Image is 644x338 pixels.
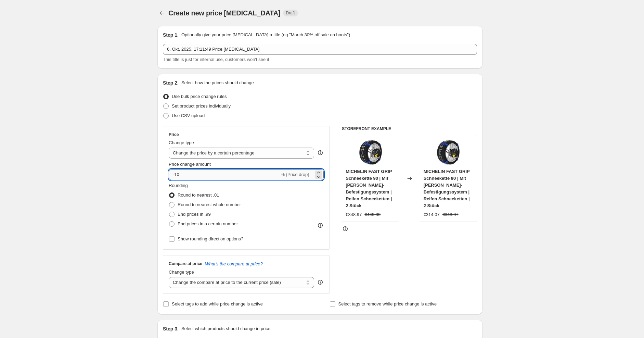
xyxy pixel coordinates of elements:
p: Optionally give your price [MEDICAL_DATA] a title (eg "March 30% off sale on boots") [181,32,350,38]
span: End prices in a certain number [178,221,238,226]
span: Change type [169,270,194,275]
h3: Compare at price [169,261,202,266]
span: Draft [286,10,295,16]
span: Create new price [MEDICAL_DATA] [168,9,281,17]
span: % (Price drop) [281,172,309,177]
span: Round to nearest whole number [178,202,241,207]
span: Use CSV upload [172,113,205,118]
span: Show rounding direction options? [178,236,243,241]
span: Rounding [169,183,188,188]
h3: Price [169,132,179,137]
div: €348.97 [346,211,362,218]
span: Set product prices individually [172,103,231,109]
span: This title is just for internal use, customers won't see it [163,57,269,62]
button: What's the compare at price? [205,261,263,266]
span: End prices in .99 [178,212,211,217]
img: 81b6DUctFnL_80x.jpg [357,139,384,166]
h2: Step 2. [163,79,179,86]
span: Change type [169,140,194,145]
h2: Step 3. [163,325,179,332]
span: MICHELIN FAST GRIP Schneekette 90 | Mit [PERSON_NAME]-Befestigungssystem | Reifen Schneeketten | ... [424,169,470,208]
span: Round to nearest .01 [178,192,219,198]
strike: €348.97 [442,211,459,218]
span: Select tags to remove while price change is active [338,301,437,306]
div: €314.07 [424,211,440,218]
span: Select tags to add while price change is active [172,301,263,306]
h6: STOREFRONT EXAMPLE [342,126,477,132]
span: Use bulk price change rules [172,94,227,99]
div: help [317,149,324,156]
input: -15 [169,169,279,180]
h2: Step 1. [163,32,179,38]
div: help [317,279,324,286]
p: Select which products should change in price [181,325,270,332]
span: Price change amount [169,162,211,167]
span: MICHELIN FAST GRIP Schneekette 90 | Mit [PERSON_NAME]-Befestigungssystem | Reifen Schneeketten | ... [346,169,392,208]
p: Select how the prices should change [181,79,254,86]
img: 81b6DUctFnL_80x.jpg [435,139,462,166]
strike: €449.99 [364,211,381,218]
button: Price change jobs [157,8,167,18]
input: 30% off holiday sale [163,44,477,55]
